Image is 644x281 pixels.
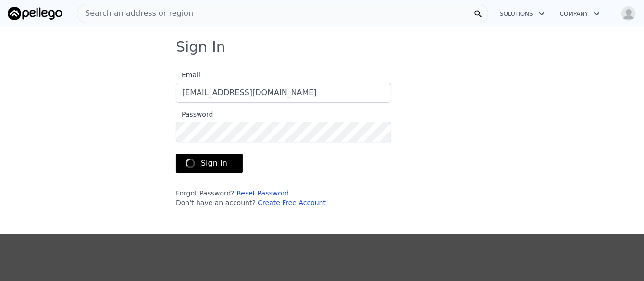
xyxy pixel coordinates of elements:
input: Password [176,122,391,142]
button: Solutions [492,5,552,23]
input: Email [176,83,391,103]
img: Pellego [8,7,62,20]
span: Password [176,110,213,118]
a: Reset Password [236,189,289,197]
img: avatar [621,6,636,21]
div: Forgot Password? Don't have an account? [176,188,391,208]
span: Search an address or region [77,8,193,19]
a: Create Free Account [258,199,326,207]
button: Company [552,5,607,23]
span: Email [176,71,200,79]
h3: Sign In [176,38,468,56]
button: Sign In [176,154,243,173]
